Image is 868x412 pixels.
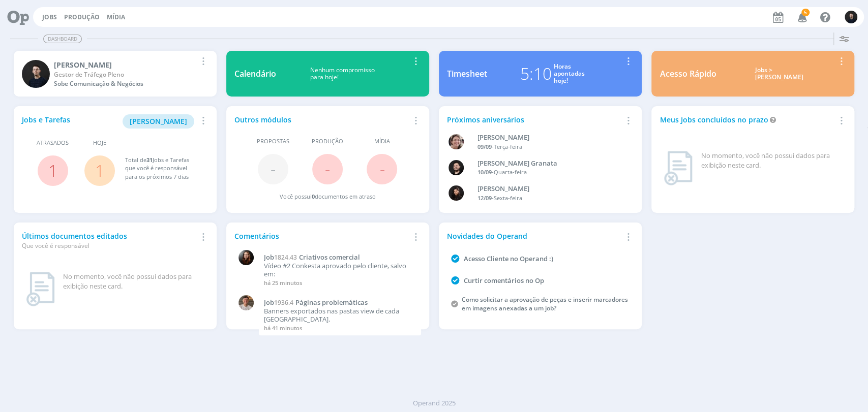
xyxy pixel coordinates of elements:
span: Mídia [374,137,390,146]
span: há 25 minutos [264,279,302,287]
a: Job1824.43Criativos comercial [264,253,416,262]
div: - [477,143,620,151]
div: 5:10 [520,61,552,86]
span: 12/09 [477,194,491,202]
div: Luana da Silva de Andrade [477,184,620,194]
button: [PERSON_NAME] [123,114,194,129]
div: No momento, você não possui dados para exibição neste card. [63,272,204,292]
img: C [845,11,857,23]
div: Nenhum compromisso para hoje! [276,67,409,81]
div: Próximos aniversários [447,114,621,125]
div: Calendário [234,68,276,80]
button: Jobs [39,13,60,21]
button: Produção [61,13,103,21]
span: 5 [801,9,810,16]
div: Total de Jobs e Tarefas que você é responsável para os próximos 7 dias [125,156,198,181]
img: B [448,160,464,175]
div: Meus Jobs concluídos no prazo [660,114,834,125]
div: - [477,194,620,203]
div: Jobs e Tarefas [22,114,196,129]
a: Mídia [107,13,125,21]
span: 1824.43 [274,253,297,262]
a: [PERSON_NAME] [123,116,194,125]
div: Timesheet [447,68,487,80]
img: C [22,60,50,88]
a: C[PERSON_NAME]Gestor de Tráfego PlenoSobe Comunicação & Negócios [14,51,217,97]
span: Dashboard [43,35,82,43]
div: Que você é responsável [22,241,196,250]
button: C [844,8,858,26]
span: Hoje [93,139,106,147]
span: - [271,158,276,180]
a: 1 [95,160,104,181]
span: - [325,158,330,180]
button: 5 [791,8,812,26]
div: Jobs > [PERSON_NAME] [724,67,834,81]
span: Páginas problemáticas [295,298,368,307]
a: Jobs [42,13,57,21]
a: Produção [64,13,100,21]
div: No momento, você não possui dados para exibição neste card. [701,151,842,171]
div: Outros módulos [234,114,409,125]
div: Comentários [234,231,409,241]
button: Mídia [104,13,128,21]
img: dashboard_not_found.png [26,272,55,306]
p: Vídeo #2 Conkesta aprovado pelo cliente, salvo em: [264,262,416,278]
div: Bruno Corralo Granata [477,159,620,169]
a: Curtir comentários no Op [464,276,544,285]
img: T [238,295,254,310]
span: - [379,158,384,180]
div: Últimos documentos editados [22,231,196,250]
div: - [477,168,620,177]
div: Carlos Nunes [54,59,196,70]
span: 10/09 [477,168,491,176]
span: 31 [146,156,153,164]
span: 09/09 [477,143,491,150]
span: [PERSON_NAME] [130,116,187,126]
span: Propostas [257,137,289,146]
span: 0 [311,193,314,200]
a: Como solicitar a aprovação de peças e inserir marcadores em imagens anexadas a um job? [462,295,628,312]
img: dashboard_not_found.png [664,151,693,185]
span: Quarta-feira [493,168,526,176]
span: Sexta-feira [493,194,522,202]
span: 1936.4 [274,298,293,307]
div: Novidades do Operand [447,231,621,241]
div: Gestor de Tráfego Pleno [54,70,196,79]
a: 1 [48,160,57,181]
img: E [238,250,254,265]
span: Atrasados [37,139,69,147]
div: Horas apontadas hoje! [554,63,585,85]
span: Terça-feira [493,143,522,150]
a: Timesheet5:10Horasapontadashoje! [439,51,642,97]
div: Sobe Comunicação & Negócios [54,79,196,88]
span: há 41 minutos [264,324,302,332]
a: Acesso Cliente no Operand :) [464,254,553,263]
div: Acesso Rápido [660,68,716,80]
img: A [448,134,464,149]
span: Criativos comercial [299,252,360,262]
a: Job1936.4Páginas problemáticas [264,299,416,307]
img: L [448,185,464,201]
p: Banners exportados nas pastas view de cada [GEOGRAPHIC_DATA]. [264,307,416,323]
div: Aline Beatriz Jackisch [477,133,620,143]
div: Você possui documentos em atraso [280,193,375,201]
span: Produção [312,137,343,146]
